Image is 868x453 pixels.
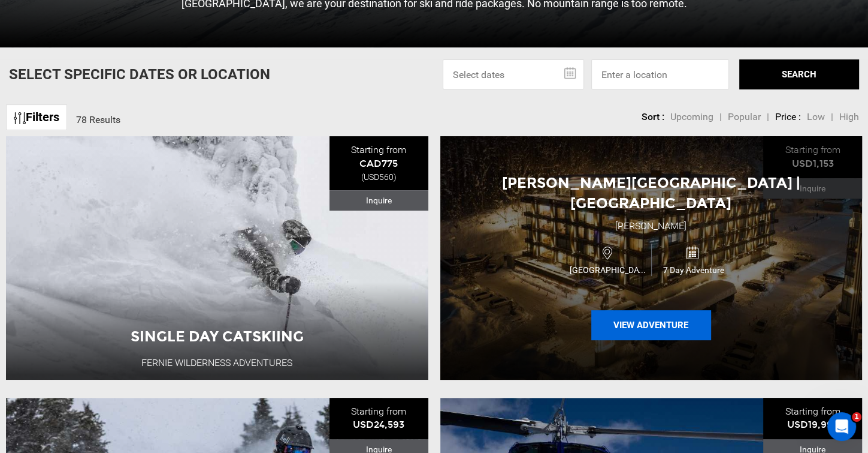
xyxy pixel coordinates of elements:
[14,112,26,124] img: btn-icon.svg
[642,110,664,124] li: Sort :
[767,110,769,124] li: |
[831,110,833,124] li: |
[728,111,761,122] span: Popular
[739,59,859,89] button: SEARCH
[615,220,686,233] div: [PERSON_NAME]
[827,412,856,441] iframe: Intercom live chat
[502,174,800,212] span: [PERSON_NAME][GEOGRAPHIC_DATA] | [GEOGRAPHIC_DATA]
[76,114,120,125] span: 78 Results
[852,412,861,422] span: 1
[591,59,729,89] input: Enter a location
[567,264,651,276] span: [GEOGRAPHIC_DATA]
[670,111,713,122] span: Upcoming
[6,104,67,130] a: Filters
[9,64,270,85] p: Select Specific Dates Or Location
[839,111,859,122] span: High
[807,111,825,122] span: Low
[443,59,584,89] input: Select dates
[775,110,801,124] li: Price :
[591,310,711,340] button: View Adventure
[719,110,722,124] li: |
[652,264,736,276] span: 7 Day Adventure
